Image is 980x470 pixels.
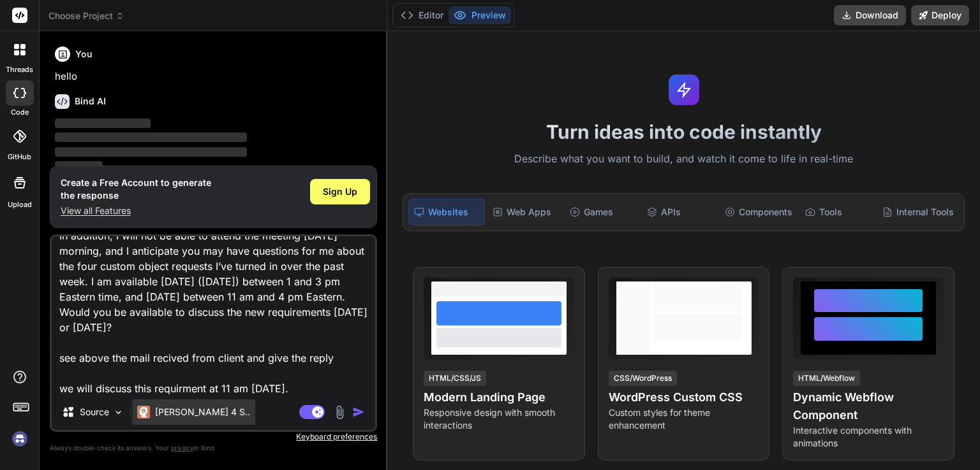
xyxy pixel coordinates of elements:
div: Components [720,199,798,225]
span: ‌ [55,147,247,157]
div: APIs [642,199,716,225]
div: Websites [408,199,484,225]
div: HTML/CSS/JS [424,371,486,386]
p: Responsive design with smooth interactions [424,406,574,432]
p: Custom styles for theme enhancement [609,406,759,432]
h6: Bind AI [75,95,106,108]
span: View Prompt [514,278,569,290]
h4: Modern Landing Page [424,388,574,406]
img: signin [9,428,31,450]
img: icon [352,406,365,418]
button: Deploy [911,5,969,25]
img: Claude 4 Sonnet [137,406,150,418]
h4: Dynamic Webflow Component [793,388,944,424]
img: Pick Models [113,407,124,418]
label: threads [6,64,33,75]
p: Describe what you want to build, and watch it come to life in real-time [395,151,972,167]
span: ‌ [55,161,103,171]
p: hello [55,69,375,84]
textarea: In addition, I will not be able to attend the meeting [DATE] morning, and I anticipate you may ha... [52,236,375,394]
div: Games [565,199,639,225]
label: code [11,107,29,118]
p: Keyboard preferences [50,432,377,442]
span: View Prompt [699,278,754,290]
div: Web Apps [487,199,562,225]
h6: You [75,48,93,61]
h4: WordPress Custom CSS [609,388,759,406]
p: Always double-check its answers. Your in Bind [50,442,377,454]
div: Tools [800,199,875,225]
h1: Turn ideas into code instantly [395,120,972,143]
h1: Create a Free Account to generate the response [61,176,211,202]
span: ‌ [55,132,247,142]
img: attachment [332,405,347,420]
button: Editor [396,6,449,24]
p: Source [80,406,109,418]
span: View Prompt [884,278,939,290]
button: Preview [449,6,511,24]
p: Interactive components with animations [793,424,944,450]
p: [PERSON_NAME] 4 S.. [155,406,250,418]
div: Internal Tools [877,199,959,225]
div: CSS/WordPress [609,371,677,386]
div: HTML/Webflow [793,371,860,386]
span: ‌ [55,118,151,128]
p: View all Features [61,204,211,217]
span: Choose Project [48,10,124,22]
label: Upload [8,199,32,210]
span: Sign Up [323,185,357,198]
button: Download [834,5,906,25]
label: GitHub [8,152,31,162]
span: privacy [171,444,194,452]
